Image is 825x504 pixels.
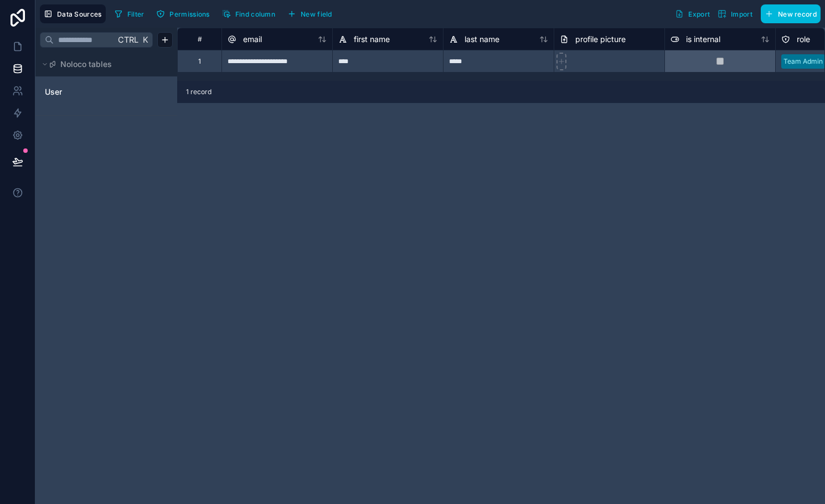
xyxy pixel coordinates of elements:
[60,59,112,70] span: Noloco tables
[152,6,218,22] a: Permissions
[169,10,209,18] span: Permissions
[783,56,823,66] div: Team Admin
[45,86,135,97] a: User
[186,88,212,96] span: 1 record
[243,34,262,45] span: email
[797,34,810,45] span: role
[40,56,166,72] button: Noloco tables
[110,6,148,22] button: Filter
[40,4,106,23] button: Data Sources
[127,10,145,18] span: Filter
[686,34,720,45] span: is internal
[218,6,279,22] button: Find column
[57,10,102,18] span: Data Sources
[141,36,149,44] span: K
[714,4,756,23] button: Import
[40,83,173,101] div: User
[186,35,213,43] div: #
[283,6,336,22] button: New field
[301,10,332,18] span: New field
[198,57,201,66] div: 1
[575,34,626,45] span: profile picture
[235,10,275,18] span: Find column
[152,6,213,22] button: Permissions
[671,4,714,23] button: Export
[761,4,821,23] button: New record
[778,10,817,18] span: New record
[688,10,710,18] span: Export
[465,34,499,45] span: last name
[354,34,390,45] span: first name
[117,33,140,47] span: Ctrl
[756,4,821,23] a: New record
[45,86,62,97] span: User
[731,10,752,18] span: Import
